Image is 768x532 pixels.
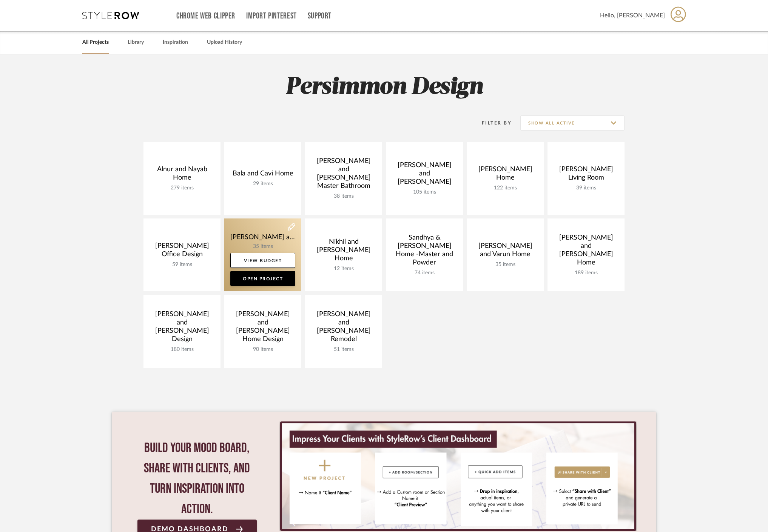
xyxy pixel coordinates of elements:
div: [PERSON_NAME] and Varun Home [473,242,538,261]
a: Import Pinterest [246,13,297,19]
div: Bala and Cavi Home [230,169,295,181]
div: 12 items [311,266,376,272]
div: 105 items [392,189,457,195]
div: 189 items [554,270,618,276]
div: [PERSON_NAME] and [PERSON_NAME] Design [150,310,214,346]
div: [PERSON_NAME] and [PERSON_NAME] [392,161,457,189]
div: 51 items [311,346,376,353]
div: 38 items [311,193,376,200]
span: Hello, [PERSON_NAME] [600,11,665,20]
div: Alnur and Nayab Home [150,165,214,185]
div: 90 items [230,346,295,353]
div: 279 items [150,185,214,191]
div: Nikhil and [PERSON_NAME] Home [311,238,376,266]
div: Filter By [472,119,512,127]
a: View Budget [230,253,295,268]
a: All Projects [82,37,109,48]
div: 0 [279,421,637,531]
div: [PERSON_NAME] Living Room [554,165,618,185]
a: Open Project [230,271,295,286]
div: 180 items [150,346,214,353]
div: [PERSON_NAME] and [PERSON_NAME] Home [554,234,618,270]
div: [PERSON_NAME] and [PERSON_NAME] Home Design [230,310,295,346]
div: [PERSON_NAME] Home [473,165,538,185]
div: 74 items [392,270,457,276]
div: 35 items [473,261,538,268]
a: Upload History [207,37,242,48]
img: StyleRow_Client_Dashboard_Banner__1_.png [282,423,634,529]
a: Library [128,37,144,48]
div: Build your mood board, share with clients, and turn inspiration into action. [137,438,257,520]
div: [PERSON_NAME] and [PERSON_NAME] Remodel [311,310,376,346]
div: 59 items [150,261,214,268]
div: [PERSON_NAME] Office Design [150,242,214,261]
h2: Persimmon Design [112,73,656,101]
div: 29 items [230,181,295,187]
div: [PERSON_NAME] and [PERSON_NAME] Master Bathroom [311,157,376,193]
div: 122 items [473,185,538,191]
div: Sandhya & [PERSON_NAME] Home -Master and Powder [392,234,457,270]
a: Chrome Web Clipper [176,13,235,19]
div: 39 items [554,185,618,191]
a: Inspiration [163,37,188,48]
a: Support [308,13,332,19]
